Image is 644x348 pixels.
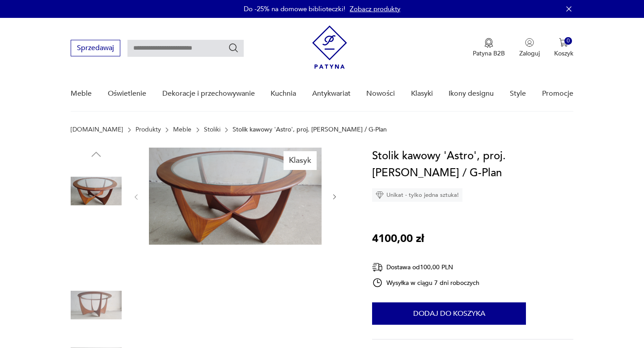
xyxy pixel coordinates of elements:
img: Zdjęcie produktu Stolik kawowy 'Astro', proj. V. Wilkins / G-Plan [149,148,322,245]
a: Promocje [542,76,573,111]
img: Zdjęcie produktu Stolik kawowy 'Astro', proj. V. Wilkins / G-Plan [71,166,122,216]
button: Sprzedawaj [71,40,120,56]
button: 0Koszyk [554,38,573,58]
h1: Stolik kawowy 'Astro', proj. [PERSON_NAME] / G-Plan [372,148,573,182]
div: Wysyłka w ciągu 7 dni roboczych [372,277,479,288]
a: Produkty [136,126,161,133]
div: 0 [564,37,572,45]
img: Ikona diamentu [376,191,384,199]
img: Ikona dostawy [372,262,383,273]
button: Zaloguj [519,38,540,58]
img: Patyna - sklep z meblami i dekoracjami vintage [312,25,347,69]
p: 4100,00 zł [372,230,424,247]
a: Antykwariat [312,76,351,111]
a: Zobacz produkty [350,4,400,13]
div: Unikat - tylko jedna sztuka! [372,188,462,202]
button: Szukaj [228,42,239,53]
a: Klasyki [411,76,433,111]
a: Ikony designu [449,76,494,111]
a: Stoliki [204,126,220,133]
a: Meble [173,126,191,133]
a: Kuchnia [271,76,296,111]
div: Klasyk [284,151,317,170]
img: Ikona medalu [484,38,493,48]
a: Style [510,76,526,111]
p: Do -25% na domowe biblioteczki! [244,4,345,13]
img: Zdjęcie produktu Stolik kawowy 'Astro', proj. V. Wilkins / G-Plan [71,280,122,331]
a: Dekoracje i przechowywanie [162,76,255,111]
p: Stolik kawowy 'Astro', proj. [PERSON_NAME] / G-Plan [233,126,387,133]
img: Ikonka użytkownika [525,38,534,47]
a: Meble [71,76,92,111]
a: Ikona medaluPatyna B2B [473,38,505,58]
a: Oświetlenie [108,76,146,111]
button: Patyna B2B [473,38,505,58]
p: Patyna B2B [473,49,505,58]
a: Sprzedawaj [71,46,120,52]
img: Ikona koszyka [559,38,568,47]
div: Dostawa od 100,00 PLN [372,262,479,273]
p: Koszyk [554,49,573,58]
a: [DOMAIN_NAME] [71,126,123,133]
button: Dodaj do koszyka [372,302,526,325]
img: Zdjęcie produktu Stolik kawowy 'Astro', proj. V. Wilkins / G-Plan [71,223,122,274]
a: Nowości [366,76,395,111]
p: Zaloguj [519,49,540,58]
